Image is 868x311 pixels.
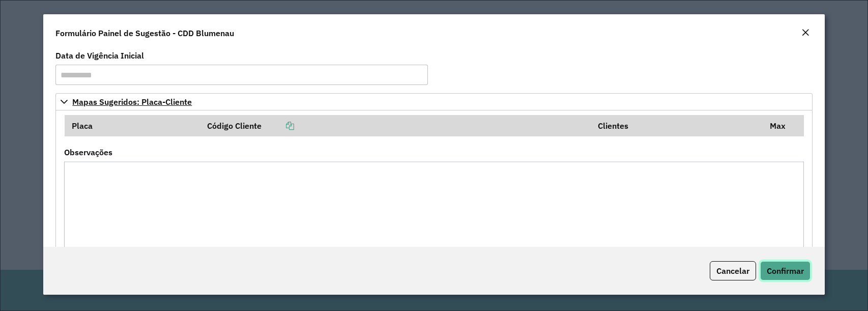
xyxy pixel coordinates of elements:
label: Data de Vigência Inicial [55,49,144,62]
button: Cancelar [710,261,756,280]
label: Observações [64,146,112,158]
th: Max [763,115,804,136]
span: Mapas Sugeridos: Placa-Cliente [72,98,192,106]
a: Mapas Sugeridos: Placa-Cliente [55,93,812,110]
span: Cancelar [716,266,749,276]
th: Placa [65,115,200,136]
a: Copiar [262,121,294,131]
h4: Formulário Painel de Sugestão - CDD Blumenau [55,27,234,39]
span: Confirmar [767,266,804,276]
th: Código Cliente [200,115,591,136]
em: Fechar [801,29,809,37]
div: Mapas Sugeridos: Placa-Cliente [55,110,812,261]
button: Close [798,26,813,40]
button: Confirmar [760,261,811,280]
th: Clientes [591,115,763,136]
